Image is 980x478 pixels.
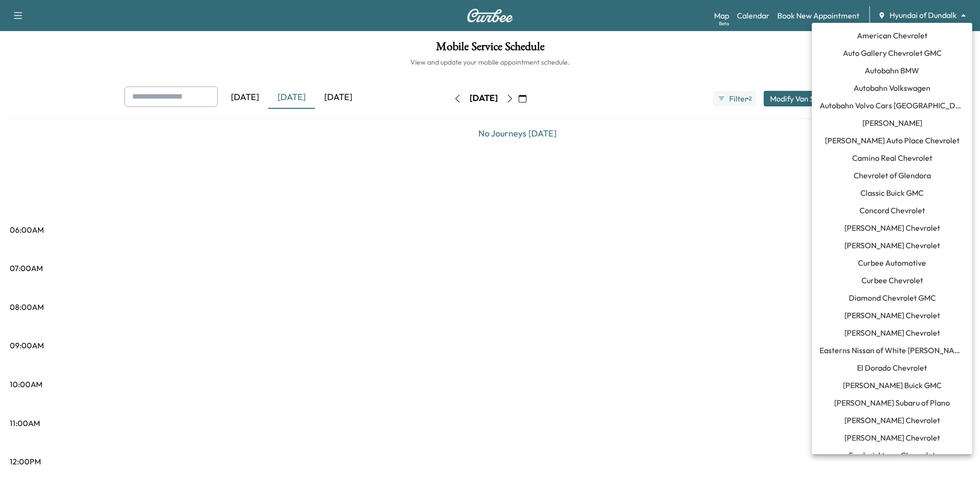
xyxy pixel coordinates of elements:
span: [PERSON_NAME] Chevrolet [844,239,940,251]
span: Curbee Automotive [858,257,926,269]
span: [PERSON_NAME] Chevrolet [844,222,940,234]
span: Curbee Chevrolet [861,274,923,286]
span: Chevrolet of Glendora [854,170,931,181]
span: [PERSON_NAME] Subaru of Plano [834,397,950,409]
span: Diamond Chevrolet GMC [849,292,936,304]
span: Camino Real Chevrolet [852,152,932,164]
span: American Chevrolet [857,30,927,41]
span: Fredericktown Chevrolet [849,449,935,461]
span: Concord Chevrolet [859,205,925,216]
span: [PERSON_NAME] Chevrolet [844,327,940,339]
span: [PERSON_NAME] Auto Place Chevrolet [825,135,960,146]
span: [PERSON_NAME] Buick GMC [843,379,942,391]
span: [PERSON_NAME] [862,117,922,129]
span: Autobahn Volkswagen [854,82,930,94]
span: Easterns Nissan of White [PERSON_NAME] [820,344,964,356]
span: [PERSON_NAME] Chevrolet [844,414,940,426]
span: Autobahn Volvo Cars [GEOGRAPHIC_DATA] [820,100,964,111]
span: Classic Buick GMC [860,187,924,199]
span: Auto Gallery Chevrolet GMC [843,47,942,59]
span: Autobahn BMW [865,65,919,76]
span: El Dorado Chevrolet [857,362,927,374]
span: [PERSON_NAME] Chevrolet [844,309,940,321]
span: [PERSON_NAME] Chevrolet [844,432,940,444]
